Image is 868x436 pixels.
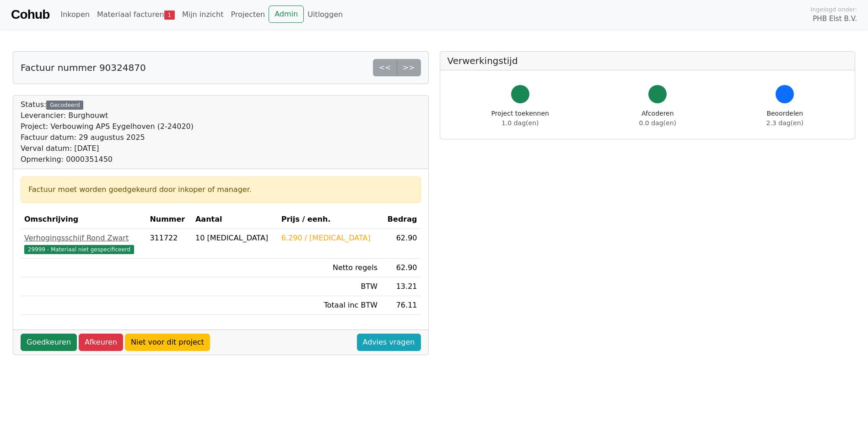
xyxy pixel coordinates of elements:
div: Verval datum: [DATE] [21,143,194,154]
a: Advies vragen [357,334,421,351]
td: 311722 [146,229,192,259]
a: Projecten [227,5,269,24]
a: Niet voor dit project [125,334,210,351]
div: Beoordelen [766,109,803,128]
div: 10 [MEDICAL_DATA] [195,233,274,244]
a: Afkeuren [79,334,123,351]
th: Omschrijving [21,210,146,229]
span: PHB Elst B.V. [813,14,857,24]
div: Opmerking: 0000351450 [21,154,194,165]
td: Totaal inc BTW [278,296,381,315]
th: Aantal [192,210,278,229]
a: Cohub [11,4,49,26]
a: Mijn inzicht [178,5,227,24]
th: Bedrag [381,210,421,229]
div: Project toekennen [491,109,549,128]
div: 6.290 / [MEDICAL_DATA] [281,233,377,244]
div: Factuur moet worden goedgekeurd door inkoper of manager. [28,184,413,195]
th: Nummer [146,210,192,229]
a: Verhogingsschijf Rond Zwart29999 - Materiaal niet gespecificeerd [24,233,142,255]
span: Ingelogd onder: [810,5,857,14]
span: 2.3 dag(en) [766,119,803,127]
th: Prijs / eenh. [278,210,381,229]
td: 76.11 [381,296,421,315]
div: Project: Verbouwing APS Eygelhoven (2-24020) [21,121,194,132]
div: Afcoderen [639,109,676,128]
span: 1.0 dag(en) [501,119,539,127]
td: BTW [278,277,381,296]
div: Factuur datum: 29 augustus 2025 [21,132,194,143]
span: 1 [164,11,175,20]
div: Gecodeerd [46,101,83,110]
span: 0.0 dag(en) [639,119,676,127]
a: Goedkeuren [21,334,77,351]
td: Netto regels [278,259,381,277]
a: Materiaal facturen1 [93,5,178,24]
a: Uitloggen [304,5,346,24]
div: Leverancier: Burghouwt [21,110,194,121]
span: 29999 - Materiaal niet gespecificeerd [24,245,134,254]
div: Verhogingsschijf Rond Zwart [24,233,142,244]
h5: Factuur nummer 90324870 [21,62,146,73]
a: Admin [269,5,304,23]
a: Inkopen [57,5,93,24]
h5: Verwerkingstijd [447,55,848,66]
div: Status: [21,99,194,165]
td: 62.90 [381,259,421,277]
td: 13.21 [381,277,421,296]
td: 62.90 [381,229,421,259]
